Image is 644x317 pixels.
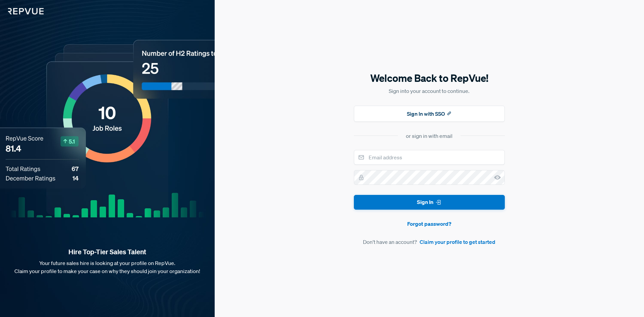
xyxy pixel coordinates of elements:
[354,195,505,210] button: Sign In
[354,238,505,246] article: Don't have an account?
[354,71,505,85] h5: Welcome Back to RepVue!
[406,132,452,140] div: or sign in with email
[354,87,505,95] p: Sign into your account to continue.
[11,248,204,256] strong: Hire Top-Tier Sales Talent
[354,220,505,228] a: Forgot password?
[420,238,495,246] a: Claim your profile to get started
[11,259,204,275] p: Your future sales hire is looking at your profile on RepVue. Claim your profile to make your case...
[354,150,505,165] input: Email address
[354,106,505,122] button: Sign In with SSO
